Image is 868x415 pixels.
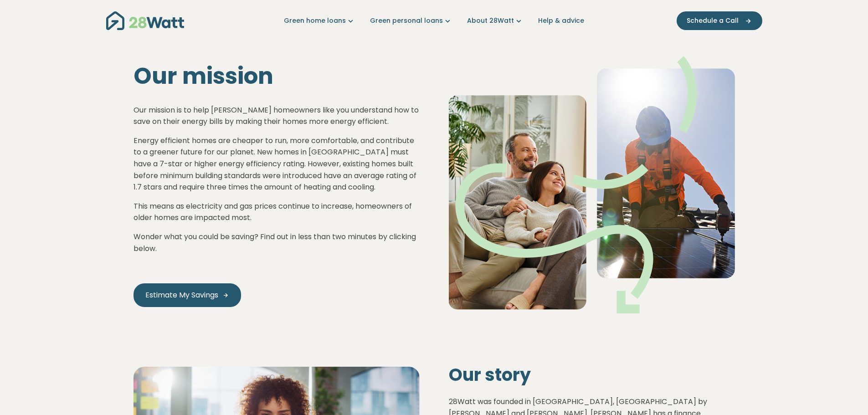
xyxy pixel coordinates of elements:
img: 28Watt [106,11,184,30]
p: This means as electricity and gas prices continue to increase, homeowners of older homes are impa... [134,200,420,224]
span: Estimate My Savings [145,290,218,301]
a: Help & advice [538,16,584,26]
a: Green home loans [284,16,355,26]
p: Our mission is to help [PERSON_NAME] homeowners like you understand how to save on their energy b... [134,104,420,128]
p: Energy efficient homes are cheaper to run, more comfortable, and contribute to a greener future f... [134,135,420,193]
a: Estimate My Savings [134,283,241,307]
h2: Our story [449,364,735,385]
p: Wonder what you could be saving? Find out in less than two minutes by clicking below. [134,231,420,254]
h1: Our mission [134,62,420,90]
a: Green personal loans [370,16,452,26]
button: Schedule a Call [677,11,762,30]
span: Schedule a Call [687,16,739,26]
a: About 28Watt [467,16,524,26]
nav: Main navigation [106,9,762,32]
